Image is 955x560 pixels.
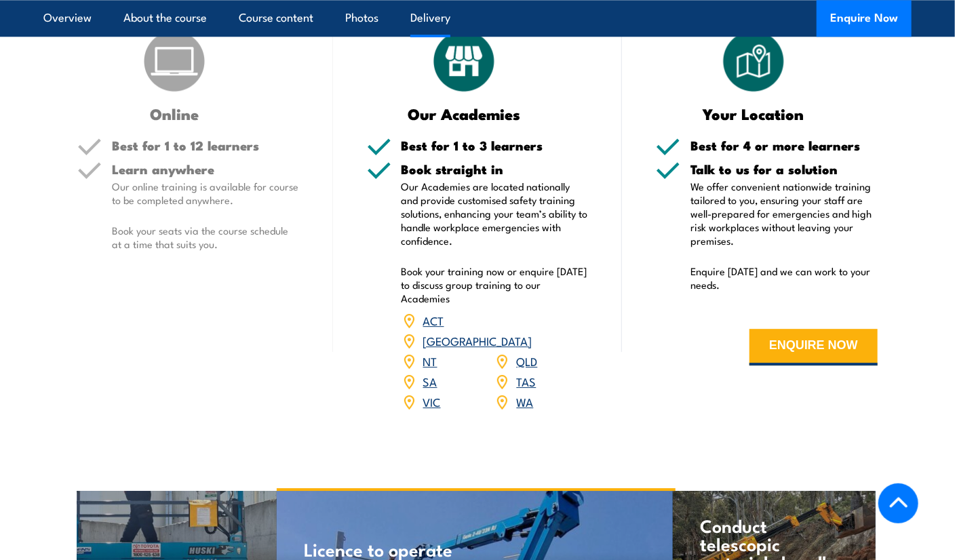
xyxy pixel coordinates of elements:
p: We offer convenient nationwide training tailored to you, ensuring your staff are well-prepared fo... [690,180,878,247]
a: NT [423,353,437,369]
h3: Online [77,106,272,121]
h3: Our Academies [367,106,562,121]
button: ENQUIRE NOW [749,329,878,365]
a: ACT [423,312,444,328]
p: Book your seats via the course schedule at a time that suits you. [112,224,299,251]
h5: Best for 1 to 12 learners [112,139,299,152]
a: QLD [516,353,537,369]
a: TAS [516,373,536,389]
p: Our online training is available for course to be completed anywhere. [112,180,299,207]
h5: Book straight in [402,163,589,176]
p: Enquire [DATE] and we can work to your needs. [690,264,878,292]
h5: Best for 4 or more learners [690,139,878,152]
h5: Best for 1 to 3 learners [402,139,589,152]
a: WA [516,393,533,409]
h5: Learn anywhere [112,163,299,176]
a: [GEOGRAPHIC_DATA] [423,332,532,348]
a: VIC [423,393,441,409]
h3: Your Location [656,106,851,121]
a: SA [423,373,437,389]
p: Book your training now or enquire [DATE] to discuss group training to our Academies [402,264,589,305]
h5: Talk to us for a solution [690,163,878,176]
p: Our Academies are located nationally and provide customised safety training solutions, enhancing ... [402,180,589,247]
